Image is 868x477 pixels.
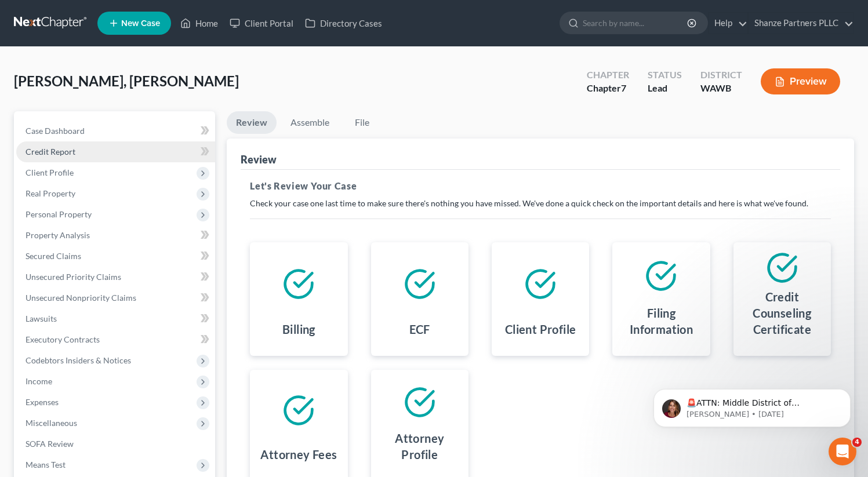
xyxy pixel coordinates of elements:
a: Unsecured Priority Claims [16,267,215,287]
a: Lawsuits [16,308,215,329]
span: Lawsuits [26,314,57,323]
h4: Attorney Profile [380,430,459,463]
span: [PERSON_NAME], [PERSON_NAME] [14,72,239,89]
span: Personal Property [26,209,92,219]
h4: Client Profile [505,321,576,337]
div: District [700,68,742,82]
a: Unsecured Nonpriority Claims [16,287,215,308]
span: Miscellaneous [26,418,77,428]
span: Means Test [26,460,66,469]
a: Property Analysis [16,225,215,246]
iframe: Intercom notifications message [636,365,868,446]
div: WAWB [700,82,742,95]
a: Help [709,13,747,34]
div: Lead [648,82,682,95]
p: Check your case one last time to make sure there's nothing you have missed. We've done a quick ch... [250,198,831,209]
a: Assemble [281,111,339,134]
div: Review [241,152,277,166]
a: Credit Report [16,141,215,162]
div: Status [648,68,682,82]
a: Review [227,111,277,134]
button: Preview [761,68,840,94]
a: Executory Contracts [16,329,215,350]
iframe: Intercom live chat [829,438,856,465]
h4: Attorney Fees [260,446,337,463]
span: Expenses [26,397,59,407]
span: New Case [121,19,160,28]
a: Client Portal [224,13,299,34]
span: Property Analysis [26,230,90,240]
span: Income [26,376,52,386]
span: 4 [852,438,862,447]
a: Directory Cases [299,13,388,34]
span: Real Property [26,188,75,198]
span: Credit Report [26,147,75,156]
span: Case Dashboard [26,126,85,136]
span: Codebtors Insiders & Notices [26,355,131,365]
span: Unsecured Nonpriority Claims [26,293,136,303]
span: Executory Contracts [26,334,100,344]
span: Secured Claims [26,251,81,261]
div: Chapter [587,68,629,82]
h4: ECF [409,321,430,337]
a: Secured Claims [16,246,215,267]
a: Shanze Partners PLLC [749,13,854,34]
input: Search by name... [583,12,689,34]
h4: Credit Counseling Certificate [743,289,822,337]
h5: Let's Review Your Case [250,179,831,193]
a: File [343,111,380,134]
span: 7 [621,82,626,93]
span: SOFA Review [26,439,74,449]
a: SOFA Review [16,434,215,454]
div: Chapter [587,82,629,95]
h4: Filing Information [622,305,700,337]
a: Case Dashboard [16,121,215,141]
span: Unsecured Priority Claims [26,272,121,282]
a: Home [175,13,224,34]
span: Client Profile [26,168,74,177]
h4: Billing [282,321,315,337]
